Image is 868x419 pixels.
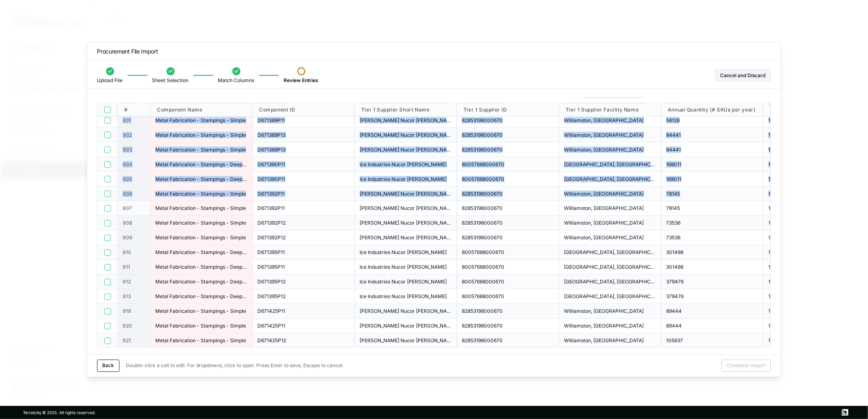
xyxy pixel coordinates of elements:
[559,275,661,290] div: Grenada, MS
[666,308,682,314] span: 89444
[253,290,355,304] div: D671395P12
[559,260,661,275] div: Grenada, MS
[118,231,150,245] div: 909
[152,77,188,84] span: Sheet Selection
[666,337,683,344] span: 105637
[123,161,132,167] span: 904
[123,220,132,226] span: 908
[360,308,452,314] span: [PERSON_NAME] Nucor [PERSON_NAME]
[559,113,661,128] div: Williamston, SC
[768,249,770,256] span: 1
[155,279,247,285] span: Metal Fabrication - Stampings - Deep Draw
[768,220,770,226] span: 1
[763,172,866,187] div: 1
[763,128,866,143] div: 1
[355,231,457,245] div: Stanco Nucor Hickman
[457,290,559,304] div: 80057688000670
[768,131,770,138] span: 1
[462,279,504,285] span: 80057688000670
[564,220,644,226] span: Williamston, [GEOGRAPHIC_DATA]
[661,103,763,117] div: Annual Quantity (# SKUs per year)
[462,176,504,182] span: 80057688000670
[564,249,656,256] span: [GEOGRAPHIC_DATA], [GEOGRAPHIC_DATA]
[118,113,150,128] div: 901
[661,113,763,128] div: 58128
[257,337,286,344] span: D671425P12
[360,249,447,256] span: Ice Industries Nucor [PERSON_NAME]
[564,279,656,285] span: [GEOGRAPHIC_DATA], [GEOGRAPHIC_DATA]
[768,337,770,344] span: 1
[257,190,285,197] span: D671392P11
[463,107,507,113] span: Tier 1 Supplier ID
[257,220,286,226] span: D671392P12
[123,279,131,285] span: 912
[763,113,866,128] div: 1
[462,205,503,212] span: 82853198000670
[661,143,763,157] div: 84441
[768,264,770,270] span: 1
[564,146,644,153] span: Williamston, [GEOGRAPHIC_DATA]
[462,293,504,300] span: 80057688000670
[360,234,452,241] span: [PERSON_NAME] Nucor [PERSON_NAME]
[564,293,656,300] span: [GEOGRAPHIC_DATA], [GEOGRAPHIC_DATA]
[564,117,644,123] span: Williamston, [GEOGRAPHIC_DATA]
[118,260,150,275] div: 911
[97,47,771,56] h2: Procurement File Import
[462,308,503,314] span: 82853198000670
[457,103,559,117] div: Tier 1 Supplier ID
[360,293,447,300] span: Ice Industries Nucor [PERSON_NAME]
[559,319,661,334] div: Williamston, SC
[218,77,254,84] span: Match Columns
[768,205,770,212] span: 1
[661,245,763,260] div: 301498
[253,275,355,290] div: D671395P12
[155,176,247,182] span: Metal Fabrication - Stampings - Deep Draw
[355,290,457,304] div: Ice Industries Nucor Hickman
[768,234,770,241] span: 1
[123,249,131,256] span: 910
[257,308,285,314] span: D671425P11
[661,187,763,201] div: 78145
[257,279,286,285] span: D671395P12
[253,304,355,319] div: D671425P11
[768,161,770,167] span: 1
[462,220,503,226] span: 82853198000670
[457,157,559,172] div: 80057688000670
[355,157,457,172] div: Ice Industries Nucor Hickman
[457,187,559,201] div: 82853198000670
[763,260,866,275] div: 1
[253,216,355,231] div: D671392P12
[257,264,285,270] span: D671395P11
[666,264,683,270] span: 301498
[666,249,683,256] span: 301498
[457,334,559,348] div: 82853198000670
[462,337,503,344] span: 82853198000670
[462,117,503,123] span: 82853198000670
[768,176,770,182] span: 1
[118,216,150,231] div: 908
[253,260,355,275] div: D671395P11
[284,77,318,84] span: Review Entries
[355,128,457,143] div: Stanco Nucor Hickman
[559,245,661,260] div: Grenada, MS
[457,128,559,143] div: 82853198000670
[763,319,866,334] div: 1
[559,290,661,304] div: Grenada, MS
[355,334,457,348] div: Stanco Nucor Hickman
[355,172,457,187] div: Ice Industries Nucor Hickman
[360,264,447,270] span: Ice Industries Nucor [PERSON_NAME]
[559,157,661,172] div: Grenada, MS
[661,290,763,304] div: 379476
[360,131,452,138] span: [PERSON_NAME] Nucor [PERSON_NAME]
[666,190,680,197] span: 78145
[462,190,503,197] span: 82853198000670
[763,187,866,201] div: 1
[126,362,344,369] div: Double-click a cell to edit. For dropdowns, click to open. Press Enter to save, Escape to cancel.
[666,146,681,153] span: 84441
[559,128,661,143] div: Williamston, SC
[559,304,661,319] div: Williamston, SC
[564,176,656,182] span: [GEOGRAPHIC_DATA], [GEOGRAPHIC_DATA]
[763,103,866,117] div: Unit Weight (kg per SKU)
[118,201,150,216] div: 907
[457,143,559,157] div: 82853198000670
